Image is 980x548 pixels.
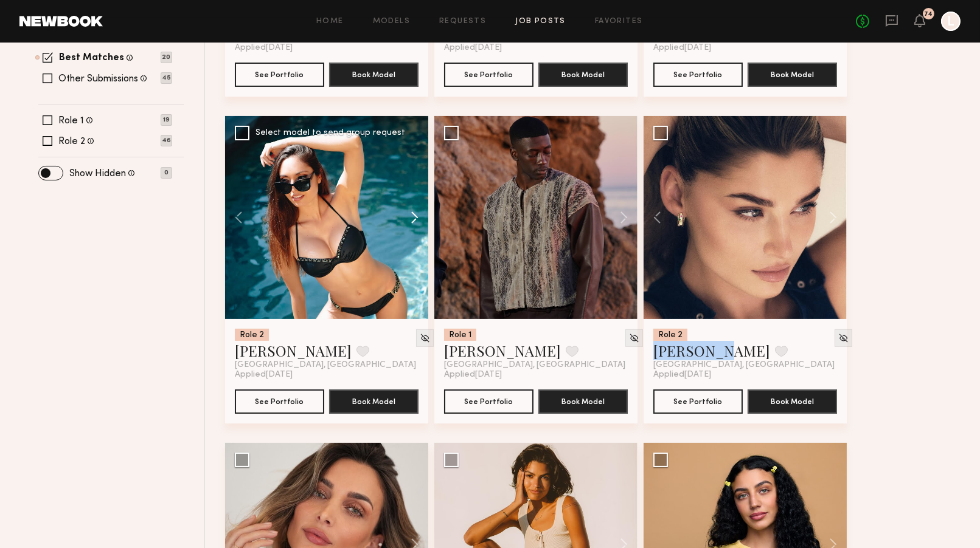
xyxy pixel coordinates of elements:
[515,18,566,26] a: Job Posts
[653,43,837,53] div: Applied [DATE]
[444,370,628,380] div: Applied [DATE]
[329,389,419,414] button: Book Model
[161,72,172,84] p: 45
[444,329,476,341] div: Role 1
[235,329,269,341] div: Role 2
[653,341,770,360] a: [PERSON_NAME]
[373,18,410,26] a: Models
[161,114,172,126] p: 19
[653,389,743,414] button: See Portfolio
[538,396,628,406] a: Book Model
[69,169,126,179] label: Show Hidden
[444,341,561,360] a: [PERSON_NAME]
[444,63,533,87] button: See Portfolio
[538,389,628,414] button: Book Model
[58,74,138,84] label: Other Submissions
[653,360,835,370] span: [GEOGRAPHIC_DATA], [GEOGRAPHIC_DATA]
[653,63,743,87] button: See Portfolio
[748,396,837,406] a: Book Model
[58,116,84,126] label: Role 1
[161,135,172,146] p: 46
[653,329,687,341] div: Role 2
[748,389,837,414] button: Book Model
[316,18,344,26] a: Home
[58,137,85,146] label: Role 2
[439,18,486,26] a: Requests
[748,63,837,87] button: Book Model
[235,63,324,87] button: See Portfolio
[329,63,419,87] button: Book Model
[235,389,324,414] button: See Portfolio
[925,11,933,18] div: 74
[235,341,352,360] a: [PERSON_NAME]
[538,63,628,87] button: Book Model
[161,52,172,63] p: 20
[255,129,405,137] div: Select model to send group request
[161,167,172,179] p: 0
[329,396,419,406] a: Book Model
[653,370,837,380] div: Applied [DATE]
[235,360,416,370] span: [GEOGRAPHIC_DATA], [GEOGRAPHIC_DATA]
[595,18,643,26] a: Favorites
[629,333,639,343] img: Unhide Model
[444,389,533,414] button: See Portfolio
[748,69,837,79] a: Book Model
[838,333,849,343] img: Unhide Model
[538,69,628,79] a: Book Model
[941,12,961,31] a: L
[235,43,419,53] div: Applied [DATE]
[329,69,419,79] a: Book Model
[444,43,628,53] div: Applied [DATE]
[235,370,419,380] div: Applied [DATE]
[420,333,430,343] img: Unhide Model
[444,360,625,370] span: [GEOGRAPHIC_DATA], [GEOGRAPHIC_DATA]
[59,53,124,63] label: Best Matches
